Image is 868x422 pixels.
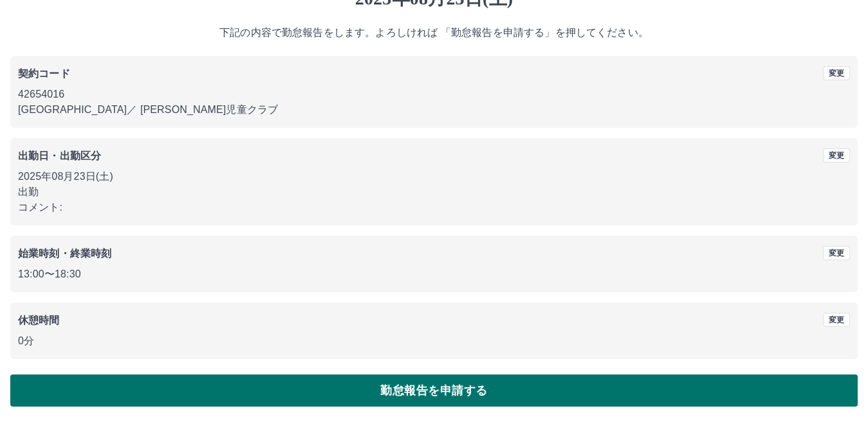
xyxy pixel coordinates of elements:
[18,267,850,282] p: 13:00 〜 18:30
[10,25,858,40] p: 下記の内容で勤怠報告をします。よろしければ 「勤怠報告を申請する」を押してください。
[823,246,850,260] button: 変更
[10,374,858,407] button: 勤怠報告を申請する
[18,87,850,102] p: 42654016
[18,68,70,79] b: 契約コード
[823,148,850,163] button: 変更
[18,315,60,326] b: 休憩時間
[823,313,850,327] button: 変更
[18,248,111,259] b: 始業時刻・終業時刻
[18,184,850,200] p: 出勤
[18,333,850,349] p: 0分
[18,200,850,215] p: コメント:
[823,66,850,80] button: 変更
[18,169,850,184] p: 2025年08月23日(土)
[18,150,101,161] b: 出勤日・出勤区分
[18,102,850,118] p: [GEOGRAPHIC_DATA] ／ [PERSON_NAME]児童クラブ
